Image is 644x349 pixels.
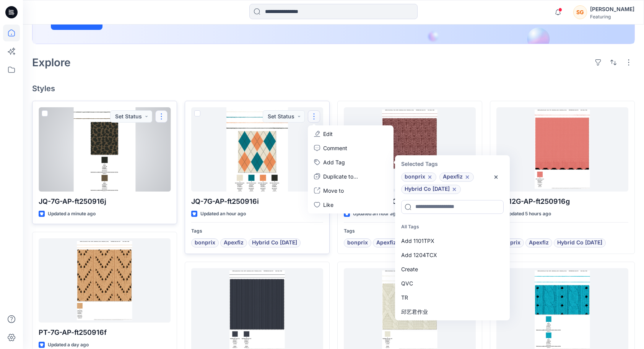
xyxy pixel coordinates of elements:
[39,107,171,192] a: JQ-7G-AP-ft250916j
[309,127,392,141] a: Edit
[397,234,507,248] div: Add 1101TPX
[557,238,602,247] span: Hybrid Co [DATE]
[252,238,297,247] span: Hybrid Co [DATE]
[32,56,71,69] h2: Explore
[376,238,396,247] span: Apexfiz
[323,144,347,152] p: Comment
[347,238,368,247] span: bonprix
[323,130,333,138] p: Edit
[195,238,215,247] span: bonprix
[323,201,333,209] p: Like
[500,238,520,247] span: bonprix
[39,327,171,338] p: PT-7G-AP-ft250916f
[39,196,171,207] p: JQ-7G-AP-ft250916j
[496,196,628,207] p: RB-12G-AP-ft250916g
[397,305,507,319] div: 邱艺君作业
[397,157,508,171] p: Selected Tags
[200,210,246,218] p: Updated an hour ago
[397,248,507,262] div: Add 1204TCX
[573,5,587,19] div: SG
[397,276,507,290] div: QVC
[191,107,323,192] a: JQ-7G-AP-ft250916i
[309,155,392,169] button: Add Tag
[344,227,476,235] p: Tags
[397,290,507,305] div: TR
[353,210,398,218] p: Updated an hour ago
[48,210,96,218] p: Updated a minute ago
[397,220,507,234] p: All Tags
[32,84,635,93] h4: Styles
[506,210,551,218] p: Updated 5 hours ago
[323,172,358,180] p: Duplicate to...
[344,107,476,192] a: TK-7G-AP-ft250916h
[443,172,463,182] span: Apexfiz
[191,196,323,207] p: JQ-7G-AP-ft250916i
[39,238,171,323] a: PT-7G-AP-ft250916f
[496,107,628,192] a: RB-12G-AP-ft250916g
[590,5,634,14] div: [PERSON_NAME]
[48,341,89,349] p: Updated a day ago
[496,227,628,235] p: Tags
[405,185,450,194] span: Hybrid Co [DATE]
[397,262,507,276] div: Create
[191,227,323,235] p: Tags
[590,14,634,20] div: Featuring
[529,238,549,247] span: Apexfiz
[224,238,244,247] span: Apexfiz
[405,172,425,182] span: bonprix
[323,187,344,195] p: Move to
